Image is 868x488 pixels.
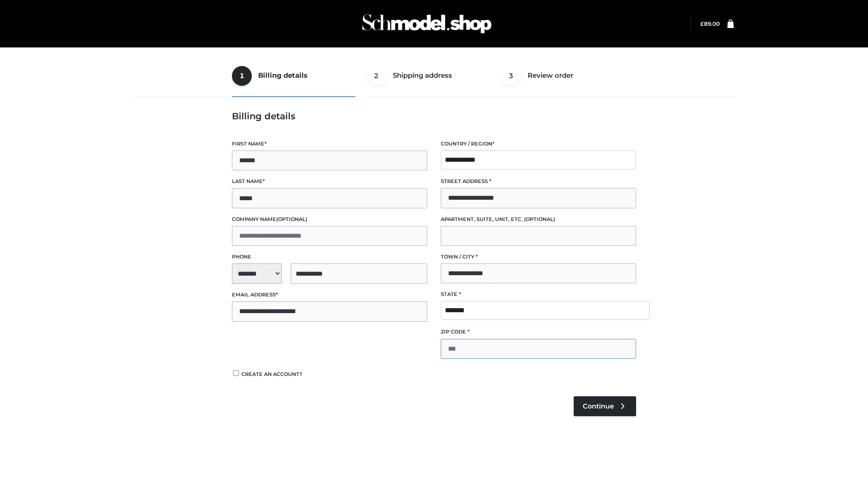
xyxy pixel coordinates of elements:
h3: Billing details [232,111,636,122]
bdi: 89.00 [700,20,720,27]
label: Email address [232,291,427,299]
span: Create an account? [241,371,302,377]
span: Continue [583,402,614,410]
label: ZIP Code [441,328,636,336]
img: Schmodel Admin 964 [359,6,495,42]
label: State [441,290,636,299]
span: (optional) [524,216,555,222]
a: £89.00 [700,20,720,27]
label: Phone [232,253,427,261]
label: Street address [441,177,636,186]
label: Last name [232,177,427,186]
label: Company name [232,215,427,224]
a: Continue [574,396,636,416]
label: Apartment, suite, unit, etc. [441,215,636,224]
label: Country / Region [441,140,636,148]
span: £ [700,20,704,27]
label: First name [232,140,427,148]
span: (optional) [276,216,307,222]
label: Town / City [441,253,636,261]
input: Create an account? [232,370,240,376]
